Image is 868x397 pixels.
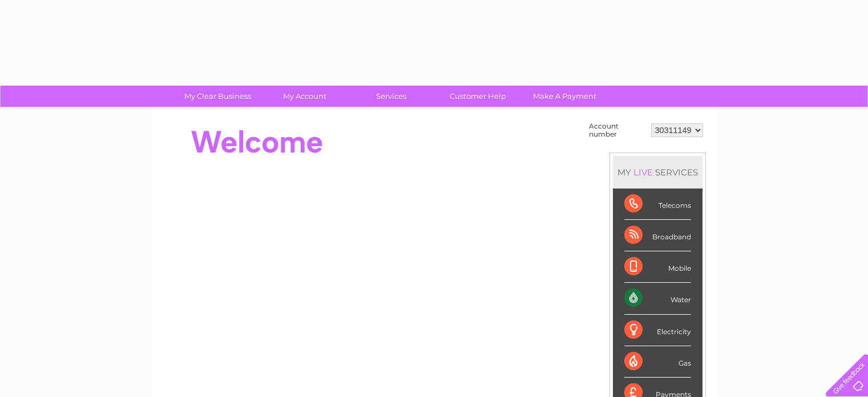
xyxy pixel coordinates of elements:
div: Electricity [624,315,691,346]
div: Broadband [624,220,691,251]
div: Gas [624,346,691,378]
td: Account number [586,119,648,141]
a: My Clear Business [171,86,265,107]
div: LIVE [631,167,655,178]
div: Mobile [624,251,691,283]
div: Telecoms [624,189,691,220]
a: My Account [257,86,352,107]
div: MY SERVICES [613,156,703,189]
a: Services [344,86,438,107]
a: Customer Help [431,86,525,107]
a: Make A Payment [518,86,612,107]
div: Water [624,283,691,314]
